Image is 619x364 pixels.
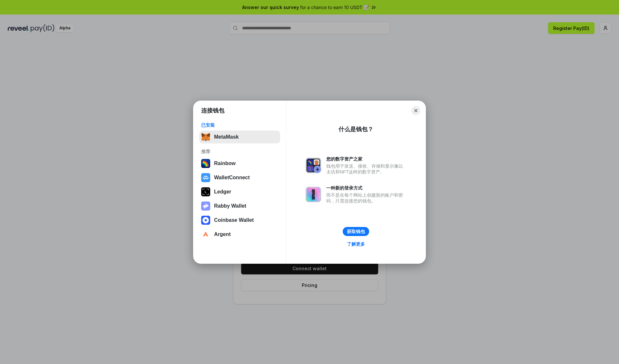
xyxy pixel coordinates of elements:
[199,157,280,170] button: Rainbow
[199,214,280,227] button: Coinbase Wallet
[306,158,321,173] img: svg+xml,%3Csvg%20xmlns%3D%22http%3A%2F%2Fwww.w3.org%2F2000%2Fsvg%22%20fill%3D%22none%22%20viewBox...
[199,200,280,212] button: Rabby Wallet
[326,185,406,191] div: 一种新的登录方式
[201,202,210,211] img: svg+xml,%3Csvg%20xmlns%3D%22http%3A%2F%2Fwww.w3.org%2F2000%2Fsvg%22%20fill%3D%22none%22%20viewBox...
[199,228,280,241] button: Argent
[199,171,280,184] button: WalletConnect
[343,227,369,236] button: 获取钱包
[214,134,239,140] div: MetaMask
[214,231,231,237] div: Argent
[326,156,406,162] div: 您的数字资产之家
[306,187,321,202] img: svg+xml,%3Csvg%20xmlns%3D%22http%3A%2F%2Fwww.w3.org%2F2000%2Fsvg%22%20fill%3D%22none%22%20viewBox...
[343,240,369,248] a: 了解更多
[201,107,224,114] h1: 连接钱包
[201,173,210,182] img: svg+xml,%3Csvg%20width%3D%2228%22%20height%3D%2228%22%20viewBox%3D%220%200%2028%2028%22%20fill%3D...
[199,131,280,143] button: MetaMask
[214,203,246,209] div: Rabby Wallet
[326,192,406,204] div: 而不是在每个网站上创建新的账户和密码，只需连接您的钱包。
[411,106,420,115] button: Close
[214,189,231,195] div: Ledger
[201,187,210,196] img: svg+xml,%3Csvg%20xmlns%3D%22http%3A%2F%2Fwww.w3.org%2F2000%2Fsvg%22%20width%3D%2228%22%20height%3...
[326,163,406,175] div: 钱包用于发送、接收、存储和显示像以太坊和NFT这样的数字资产。
[347,229,365,234] div: 获取钱包
[214,217,254,223] div: Coinbase Wallet
[201,159,210,168] img: svg+xml,%3Csvg%20width%3D%22120%22%20height%3D%22120%22%20viewBox%3D%220%200%20120%20120%22%20fil...
[201,216,210,225] img: svg+xml,%3Csvg%20width%3D%2228%22%20height%3D%2228%22%20viewBox%3D%220%200%2028%2028%22%20fill%3D...
[214,175,250,181] div: WalletConnect
[339,125,373,133] div: 什么是钱包？
[347,241,365,247] div: 了解更多
[201,230,210,239] img: svg+xml,%3Csvg%20width%3D%2228%22%20height%3D%2228%22%20viewBox%3D%220%200%2028%2028%22%20fill%3D...
[214,161,236,166] div: Rainbow
[201,122,278,128] div: 已安装
[201,149,278,154] div: 推荐
[199,185,280,198] button: Ledger
[201,133,210,142] img: svg+xml,%3Csvg%20fill%3D%22none%22%20height%3D%2233%22%20viewBox%3D%220%200%2035%2033%22%20width%...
